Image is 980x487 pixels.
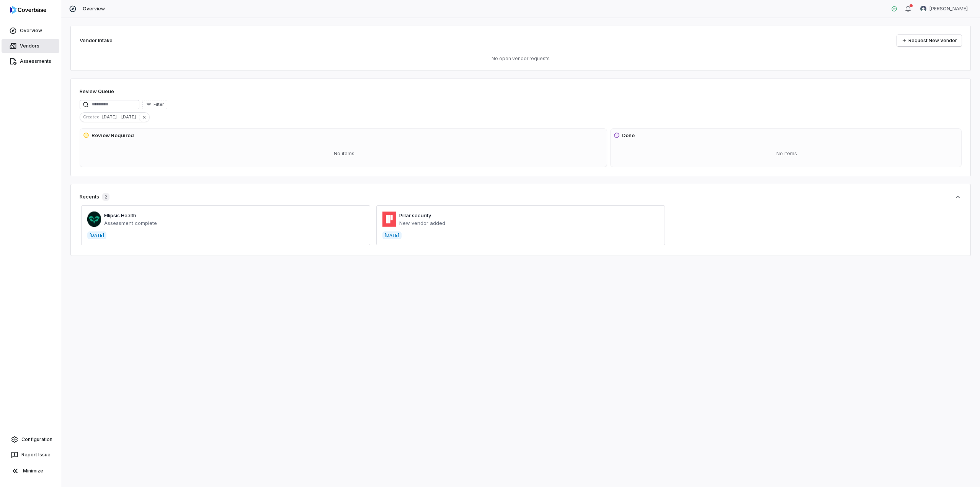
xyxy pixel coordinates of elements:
[80,56,962,62] p: No open vendor requests
[399,212,431,218] a: Pillar security
[916,3,972,15] button: Jesse Nord avatar[PERSON_NAME]
[622,132,635,139] h3: Done
[102,193,109,201] span: 2
[2,39,59,53] a: Vendors
[897,35,962,46] a: Request New Vendor
[91,132,134,139] h3: Review Required
[104,212,136,218] a: Ellipsis Health
[929,6,968,12] span: [PERSON_NAME]
[142,100,167,109] button: Filter
[3,448,58,462] button: Report Issue
[80,113,102,120] span: Created :
[80,193,109,201] div: Recents
[10,6,46,14] img: logo-D7KZi-bG.svg
[80,193,962,201] button: Recents2
[614,144,960,164] div: No items
[80,37,113,44] h2: Vendor Intake
[80,88,114,95] h1: Review Queue
[3,433,58,446] a: Configuration
[2,24,59,38] a: Overview
[920,6,926,12] img: Jesse Nord avatar
[3,463,58,479] button: Minimize
[154,102,164,107] span: Filter
[83,144,605,164] div: No items
[83,6,105,12] span: Overview
[2,54,59,68] a: Assessments
[102,113,139,120] span: [DATE] - [DATE]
